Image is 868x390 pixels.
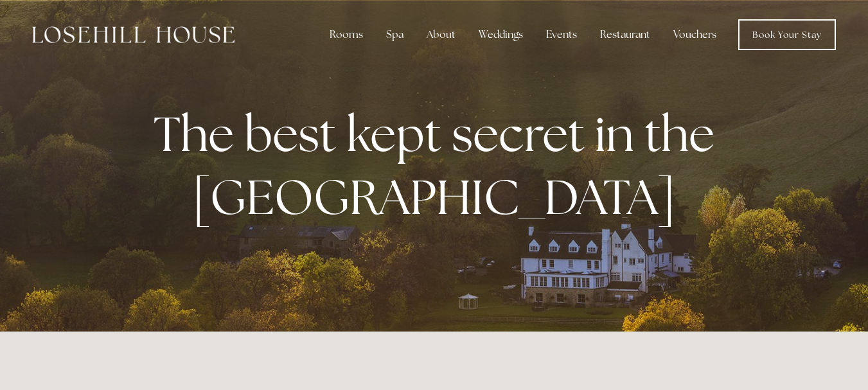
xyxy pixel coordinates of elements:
[590,22,660,48] div: Restaurant
[663,22,727,48] a: Vouchers
[319,22,373,48] div: Rooms
[468,22,533,48] div: Weddings
[536,22,587,48] div: Events
[416,22,466,48] div: About
[738,19,836,50] a: Book Your Stay
[154,102,725,228] strong: The best kept secret in the [GEOGRAPHIC_DATA]
[376,22,414,48] div: Spa
[32,26,235,43] img: Losehill House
